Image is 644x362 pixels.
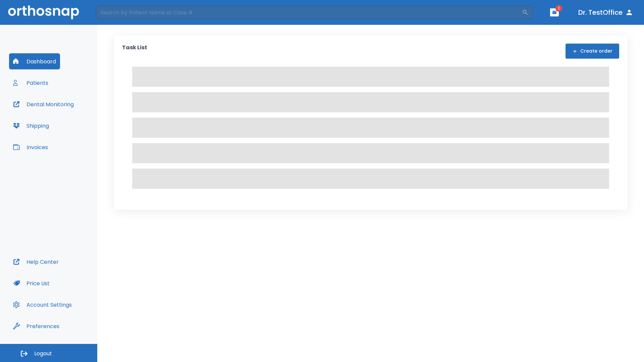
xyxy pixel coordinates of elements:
button: Account Settings [9,297,76,313]
button: Help Center [9,254,63,270]
button: Dashboard [9,53,60,69]
button: Dr. TestOffice [576,6,636,18]
button: Create order [566,44,619,59]
button: Shipping [9,118,53,134]
button: Invoices [9,139,52,155]
input: Search by Patient Name or Case # [96,6,522,19]
button: Preferences [9,318,63,334]
span: Logout [34,350,52,357]
img: Orthosnap [8,5,79,19]
button: Patients [9,75,52,91]
p: Task List [122,44,147,59]
button: Price List [9,275,54,291]
button: Dental Monitoring [9,96,78,112]
span: 1 [555,5,562,12]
